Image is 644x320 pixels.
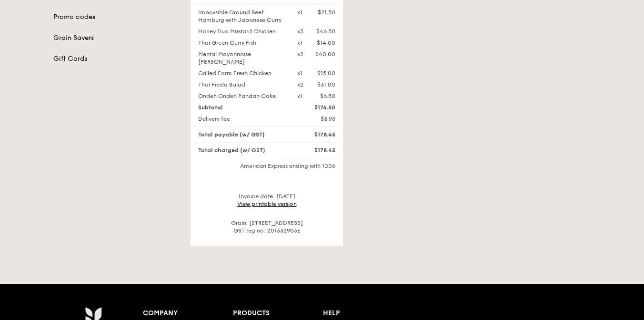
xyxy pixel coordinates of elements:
[297,9,302,16] div: x1
[318,9,335,16] div: $21.50
[323,307,413,320] div: Help
[192,69,292,77] div: Grilled Farm Fresh Chicken
[317,39,335,47] div: $14.00
[292,146,341,154] div: $178.45
[315,50,335,58] div: $40.00
[194,193,339,208] div: Invoice date: [DATE]
[297,39,302,47] div: x1
[297,28,303,35] div: x3
[192,146,292,154] div: Total charged (w/ GST)
[297,69,302,77] div: x1
[143,307,233,320] div: Company
[194,162,339,170] div: American Express ending with 1006
[53,54,179,64] a: Gift Cards
[192,115,292,123] div: Delivery fee
[292,115,341,123] div: $3.95
[192,9,292,24] div: Impossible Ground Beef Hamburg with Japanese Curry
[192,50,292,66] div: Mentai Mayonnaise [PERSON_NAME]
[320,92,335,100] div: $6.50
[292,131,341,138] div: $178.45
[233,307,323,320] div: Products
[53,12,179,22] a: Promo codes
[192,92,292,100] div: Ondeh Ondeh Pandan Cake
[53,33,179,43] a: Grain Savers
[317,81,335,88] div: $31.00
[316,28,335,35] div: $46.50
[198,131,265,138] span: Total payable (w/ GST)
[192,39,292,47] div: Thai Green Curry Fish
[192,81,292,88] div: Thai Fiesta Salad
[317,69,335,77] div: $15.00
[297,81,303,88] div: x2
[192,104,292,111] div: Subtotal
[297,92,302,100] div: x1
[237,201,297,207] a: View printable version
[192,28,292,35] div: Honey Duo Mustard Chicken
[194,219,339,234] div: Grain, [STREET_ADDRESS] GST reg no: 201332903E
[297,50,303,58] div: x2
[292,104,341,111] div: $174.50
